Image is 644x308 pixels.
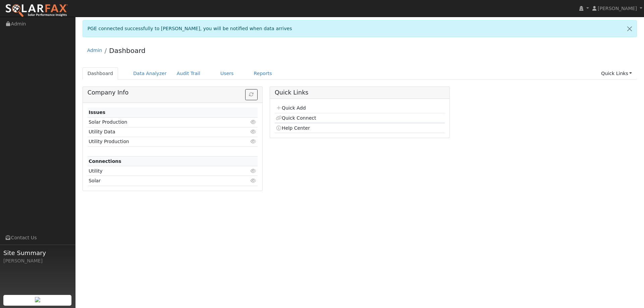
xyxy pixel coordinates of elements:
i: Click to view [251,139,257,144]
a: Close [623,20,637,37]
a: Quick Links [596,67,637,80]
span: [PERSON_NAME] [598,6,637,11]
strong: Issues [89,110,105,115]
td: Solar Production [88,117,230,127]
i: Click to view [251,129,257,134]
a: Dashboard [83,67,118,80]
a: Users [215,67,239,80]
i: Click to view [251,120,257,124]
strong: Connections [89,159,121,164]
img: SolarFax [5,4,68,18]
a: Reports [249,67,277,80]
td: Solar [88,176,230,186]
h5: Company Info [88,89,258,96]
a: Audit Trail [172,67,205,80]
i: Click to view [251,178,257,183]
span: Site Summary [3,248,72,257]
a: Admin [87,48,102,53]
a: Help Center [276,125,310,131]
td: Utility Data [88,127,230,137]
a: Quick Connect [276,115,316,121]
a: Data Analyzer [128,67,172,80]
div: [PERSON_NAME] [3,257,72,264]
td: Utility Production [88,137,230,146]
img: retrieve [35,297,40,302]
a: Quick Add [276,105,306,111]
a: Dashboard [109,47,146,55]
h5: Quick Links [275,89,445,96]
td: Utility [88,166,230,176]
div: PGE connected successfully to [PERSON_NAME], you will be notified when data arrives [83,20,637,37]
i: Click to view [251,169,257,173]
